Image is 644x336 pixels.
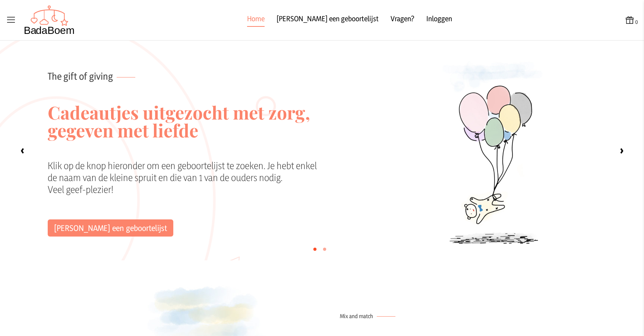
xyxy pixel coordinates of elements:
a: Vragen? [391,13,414,27]
a: [PERSON_NAME] een geboortelijst [48,219,173,237]
div: Klik op de knop hieronder om een geboortelijst te zoeken. Je hebt enkel de naam van de kleine spr... [48,160,323,219]
label: • [322,241,327,256]
label: › [614,143,629,158]
img: Badaboem [24,5,75,35]
a: [PERSON_NAME] een geboortelijst [277,13,379,27]
label: ‹ [15,143,30,158]
h2: Cadeautjes uitgezocht met zorg, gegeven met liefde [48,82,323,160]
p: The gift of giving [48,41,323,82]
p: Mix and match [340,312,519,320]
button: 0 [625,15,638,26]
a: Home [247,13,265,27]
label: • [312,241,318,256]
a: Inloggen [426,13,452,27]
